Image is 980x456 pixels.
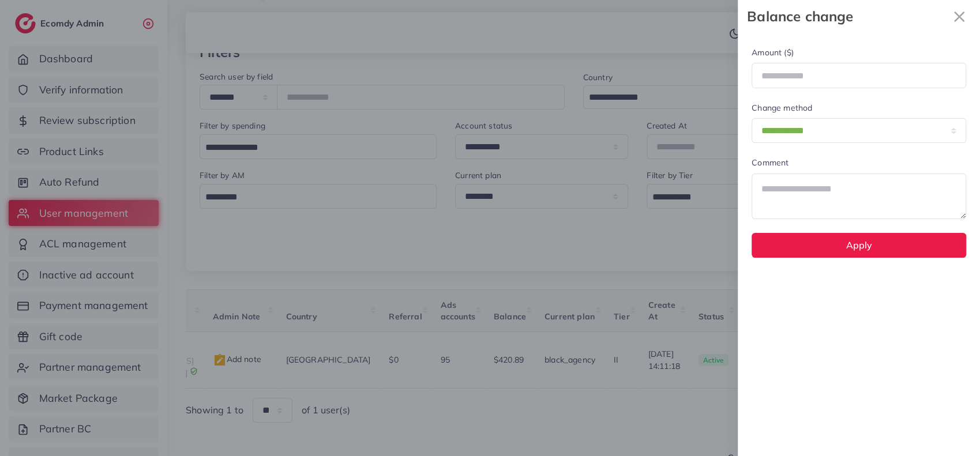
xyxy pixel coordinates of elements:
[747,6,948,27] strong: Balance change
[948,5,971,28] button: Close
[752,102,966,118] legend: Change method
[752,47,966,63] legend: Amount ($)
[846,239,872,251] span: Apply
[948,5,971,28] svg: x
[752,157,966,173] legend: Comment
[752,233,966,258] button: Apply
